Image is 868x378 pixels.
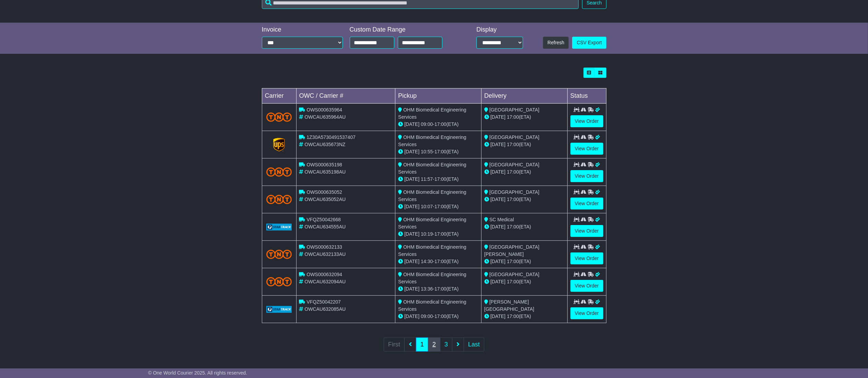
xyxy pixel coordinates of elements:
[507,224,519,229] span: 17:00
[507,197,519,202] span: 17:00
[490,114,506,120] span: [DATE]
[398,148,478,155] div: - (ETA)
[489,189,540,195] span: [GEOGRAPHIC_DATA]
[304,224,346,229] span: OWCAU634555AU
[572,37,606,49] a: CSV Export
[507,142,519,147] span: 17:00
[304,251,346,257] span: OWCAU632133AU
[350,26,460,34] div: Custom Date Range
[490,224,506,229] span: [DATE]
[304,169,346,175] span: OWCAU635198AU
[404,204,419,209] span: [DATE]
[266,277,292,286] img: TNT_Domestic.png
[435,314,447,319] span: 17:00
[435,259,447,264] span: 17:00
[306,272,342,277] span: OWS000632094
[404,149,419,154] span: [DATE]
[484,258,565,265] div: (ETA)
[148,370,247,376] span: © One World Courier 2025. All rights reserved.
[421,259,433,264] span: 14:30
[398,313,478,320] div: - (ETA)
[435,149,447,154] span: 17:00
[489,107,540,113] span: [GEOGRAPHIC_DATA]
[266,224,292,231] img: GetCarrierServiceLogo
[489,162,540,167] span: [GEOGRAPHIC_DATA]
[306,299,341,305] span: VFQZ50042207
[304,114,346,120] span: OWCAU635964AU
[476,26,523,34] div: Display
[570,115,603,127] a: View Order
[489,272,540,277] span: [GEOGRAPHIC_DATA]
[435,286,447,292] span: 17:00
[484,196,565,203] div: (ETA)
[398,299,466,312] span: OHM Biomedical Engineering Services
[490,259,506,264] span: [DATE]
[304,197,346,202] span: OWCAU635052AU
[398,217,466,229] span: OHM Biomedical Engineering Services
[273,138,285,152] img: GetCarrierServiceLogo
[484,114,565,121] div: (ETA)
[306,134,355,140] span: 1Z30A5730491537407
[570,307,603,319] a: View Order
[398,203,478,210] div: - (ETA)
[266,306,292,313] img: GetCarrierServiceLogo
[421,121,433,127] span: 09:00
[570,170,603,182] a: View Order
[398,244,466,257] span: OHM Biomedical Engineering Services
[570,198,603,210] a: View Order
[304,142,345,147] span: OWCAU635673NZ
[507,314,519,319] span: 17:00
[435,231,447,237] span: 17:00
[570,143,603,155] a: View Order
[543,37,569,49] button: Refresh
[484,141,565,148] div: (ETA)
[484,313,565,320] div: (ETA)
[435,176,447,182] span: 17:00
[404,286,419,292] span: [DATE]
[421,204,433,209] span: 10:07
[421,149,433,154] span: 10:55
[507,169,519,175] span: 17:00
[304,306,346,312] span: OWCAU632085AU
[404,121,419,127] span: [DATE]
[296,88,395,104] td: OWC / Carrier #
[416,338,428,352] a: 1
[262,88,296,104] td: Carrier
[398,121,478,128] div: - (ETA)
[398,134,466,147] span: OHM Biomedical Engineering Services
[266,113,292,122] img: TNT_Domestic.png
[266,195,292,204] img: TNT_Domestic.png
[306,217,341,222] span: VFQZ50042668
[570,252,603,264] a: View Order
[304,279,346,284] span: OWCAU632094AU
[507,259,519,264] span: 17:00
[484,223,565,231] div: (ETA)
[435,204,447,209] span: 17:00
[464,338,484,352] a: Last
[421,176,433,182] span: 11:57
[395,88,482,104] td: Pickup
[266,167,292,177] img: TNT_Domestic.png
[567,88,606,104] td: Status
[570,280,603,292] a: View Order
[507,114,519,120] span: 17:00
[507,279,519,284] span: 17:00
[421,286,433,292] span: 13:36
[306,189,342,195] span: OWS000635052
[421,231,433,237] span: 10:19
[490,279,506,284] span: [DATE]
[440,338,452,352] a: 3
[398,162,466,175] span: OHM Biomedical Engineering Services
[398,107,466,120] span: OHM Biomedical Engineering Services
[490,142,506,147] span: [DATE]
[306,107,342,113] span: OWS000635964
[404,176,419,182] span: [DATE]
[421,314,433,319] span: 09:00
[490,314,506,319] span: [DATE]
[262,26,343,34] div: Invoice
[306,162,342,167] span: OWS000635198
[489,217,514,222] span: SC Medical
[398,176,478,183] div: - (ETA)
[404,231,419,237] span: [DATE]
[398,189,466,202] span: OHM Biomedical Engineering Services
